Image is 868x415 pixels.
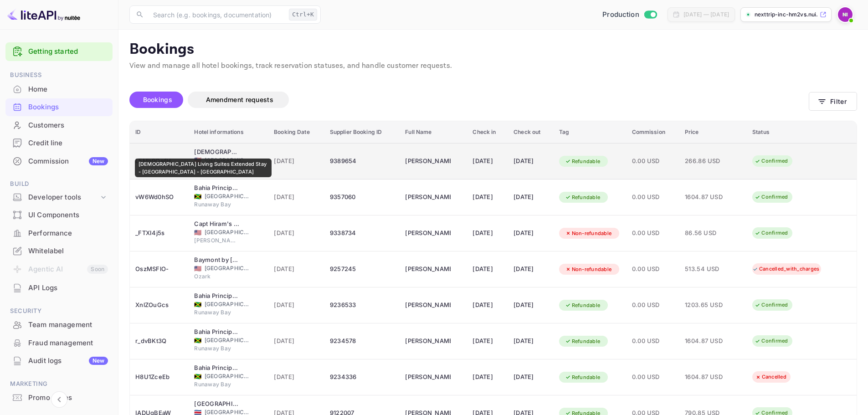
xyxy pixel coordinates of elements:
[632,156,674,166] span: 0.00 USD
[28,228,108,239] div: Performance
[5,334,113,352] div: Fraud management
[514,334,548,348] div: [DATE]
[749,227,794,239] div: Confirmed
[135,262,183,277] div: OszMSFlO-
[679,121,747,143] th: Price
[205,228,250,236] span: [GEOGRAPHIC_DATA]
[5,98,113,115] a: Bookings
[5,134,113,151] a: Credit line
[28,210,108,220] div: UI Components
[274,372,319,382] span: [DATE]
[632,228,674,238] span: 0.00 USD
[749,191,794,203] div: Confirmed
[51,391,67,408] button: Collapse navigation
[89,357,108,365] div: New
[28,192,99,203] div: Developer tools
[755,10,818,19] p: nexttrip-inc-hm2vs.nui...
[602,10,639,20] span: Production
[194,164,240,173] span: [GEOGRAPHIC_DATA]
[135,334,183,348] div: r_dvBKt3Q
[28,102,108,113] div: Bookings
[274,192,319,202] span: [DATE]
[5,153,113,170] div: CommissionNew
[514,226,548,241] div: [DATE]
[330,370,395,384] div: 9234336
[405,298,451,313] div: Akeem Reynolds
[559,300,606,311] div: Refundable
[5,306,113,316] span: Security
[5,206,113,224] div: UI Components
[5,242,113,260] div: Whitelabel
[5,98,113,116] div: Bookings
[129,41,857,59] p: Bookings
[749,155,794,167] div: Confirmed
[400,121,467,143] th: Full Name
[28,156,108,167] div: Commission
[467,121,508,143] th: Check in
[5,117,113,133] a: Customers
[559,228,618,239] div: Non-refundable
[194,302,201,307] span: Jamaica
[5,316,113,333] a: Team management
[28,84,108,95] div: Home
[473,154,503,169] div: [DATE]
[330,262,395,277] div: 9257245
[473,370,503,384] div: [DATE]
[289,9,317,20] div: Ctrl+K
[473,190,503,205] div: [DATE]
[129,92,809,108] div: account-settings tabs
[747,121,857,143] th: Status
[205,192,250,200] span: [GEOGRAPHIC_DATA]
[274,228,319,238] span: [DATE]
[5,153,113,169] a: CommissionNew
[143,96,172,103] span: Bookings
[5,206,113,223] a: UI Components
[554,121,627,143] th: Tag
[194,157,201,163] span: United States of America
[405,262,451,277] div: Brittney Atest
[5,352,113,369] a: Audit logsNew
[5,389,113,406] a: Promo codes
[5,242,113,259] a: Whitelabel
[194,338,201,343] span: Jamaica
[405,154,451,169] div: Amy Btest
[324,121,400,143] th: Supplier Booking ID
[514,154,548,169] div: [DATE]
[838,7,853,22] img: NextTrip INC
[135,226,183,241] div: _FTXI4j5s
[749,335,794,347] div: Confirmed
[685,156,730,166] span: 266.86 USD
[685,192,730,202] span: 1604.87 USD
[632,264,674,274] span: 0.00 USD
[473,262,503,277] div: [DATE]
[632,372,674,382] span: 0.00 USD
[559,372,606,383] div: Refundable
[194,380,240,389] span: Runaway Bay
[5,134,113,152] div: Credit line
[194,272,240,281] span: Ozark
[685,336,730,346] span: 1604.87 USD
[405,190,451,205] div: Ronaldo Lewis
[514,262,548,277] div: [DATE]
[632,336,674,346] span: 0.00 USD
[129,61,857,72] p: View and manage all hotel bookings, track reservation statuses, and handle customer requests.
[599,10,660,20] div: Switch to Sandbox mode
[135,154,183,169] div: L5Mh9QefH
[194,400,240,409] div: Arenal Paraíso Resort & Thermo Mineral Hot Springs
[205,336,250,344] span: [GEOGRAPHIC_DATA]
[194,148,240,157] div: Zen Living Suites Extended Stay - Jacksonville - Orange Park
[514,190,548,205] div: [DATE]
[28,283,108,293] div: API Logs
[5,190,113,205] div: Developer tools
[559,264,618,275] div: Non-refundable
[194,364,240,373] div: Bahia Principe Luxury Runaway Bay - Adults Only - All Inclusive
[330,334,395,348] div: 9234578
[28,46,108,57] a: Getting started
[405,226,451,241] div: Lori Rice
[135,370,183,384] div: H8U1ZceEb
[194,374,201,379] span: Jamaica
[5,389,113,407] div: Promo codes
[746,263,826,275] div: Cancelled_with_charges
[205,372,250,380] span: [GEOGRAPHIC_DATA]
[28,393,108,403] div: Promo codes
